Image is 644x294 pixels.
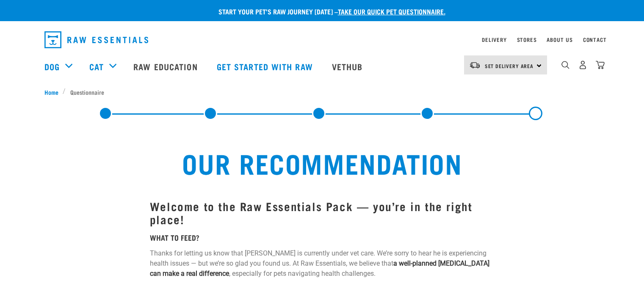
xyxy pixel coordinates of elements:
img: van-moving.png [469,61,481,69]
strong: a well-planned [MEDICAL_DATA] can make a real difference [150,259,489,278]
a: Dog [44,60,60,73]
img: Raw Essentials Logo [44,31,148,48]
span: Home [44,88,58,96]
img: user.png [578,60,587,69]
a: take our quick pet questionnaire. [338,9,445,13]
strong: Welcome to the Raw Essentials Pack — you’re in the right place! [150,203,473,222]
img: home-icon-1@2x.png [561,61,569,69]
a: Get started with Raw [208,49,323,83]
a: About Us [547,38,572,41]
a: Raw Education [125,49,208,83]
h2: Our Recommendation [61,147,583,178]
strong: WHAT TO FEED? [150,235,199,239]
nav: dropdown navigation [38,28,607,52]
nav: breadcrumbs [44,88,600,96]
a: Vethub [323,49,373,83]
a: Cat [89,60,104,73]
a: Delivery [482,38,506,41]
span: Set Delivery Area [485,64,534,67]
a: Stores [517,38,537,41]
a: Contact [583,38,607,41]
img: home-icon@2x.png [596,60,605,69]
a: Home [44,88,63,96]
p: Thanks for letting us know that [PERSON_NAME] is currently under vet care. We’re sorry to hear he... [150,248,494,279]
